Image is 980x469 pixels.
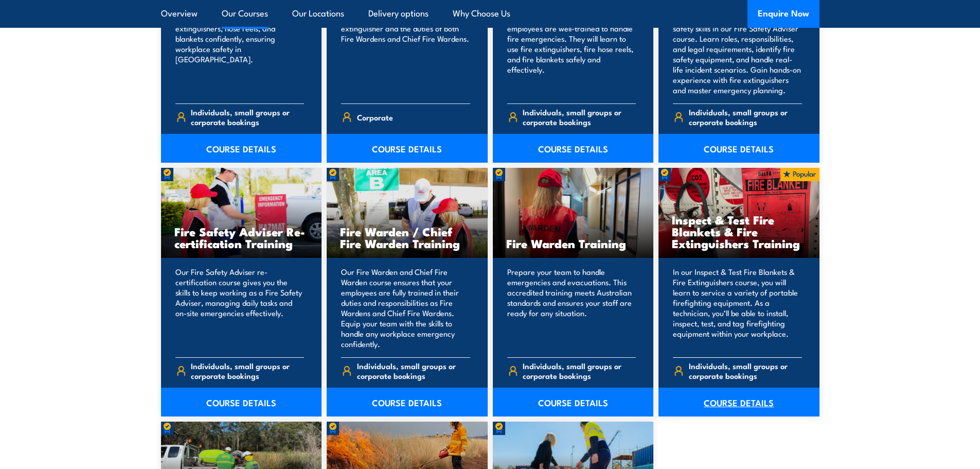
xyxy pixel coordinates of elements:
a: COURSE DETAILS [493,388,654,416]
a: COURSE DETAILS [161,134,322,163]
p: Our Fire Warden and Chief Fire Warden course ensures that your employees are fully trained in the... [341,267,470,349]
a: COURSE DETAILS [161,388,322,416]
p: Train your team in essential fire safety. Learn to use fire extinguishers, hose reels, and blanke... [175,3,305,95]
span: Corporate [357,109,393,125]
h3: Fire Warden / Chief Fire Warden Training [340,225,474,249]
a: COURSE DETAILS [658,134,819,163]
span: Individuals, small groups or corporate bookings [357,361,470,380]
span: Individuals, small groups or corporate bookings [191,107,304,127]
a: COURSE DETAILS [493,134,654,163]
p: Our Fire Safety Adviser re-certification course gives you the skills to keep working as a Fire Sa... [175,267,305,349]
span: Individuals, small groups or corporate bookings [689,107,802,127]
span: Individuals, small groups or corporate bookings [523,107,636,127]
h3: Fire Warden Training [506,237,640,249]
span: Individuals, small groups or corporate bookings [523,361,636,380]
p: Equip your team in [GEOGRAPHIC_DATA] with key fire safety skills in our Fire Safety Adviser cours... [673,3,802,95]
h3: Fire Safety Adviser Re-certification Training [174,225,309,249]
p: Prepare your team to handle emergencies and evacuations. This accredited training meets Australia... [507,267,636,349]
p: Our Fire Extinguisher and Fire Warden course will ensure your employees are well-trained to handl... [507,3,636,95]
p: Our Fire Combo Awareness Day includes training on how to use a fire extinguisher and the duties o... [341,3,470,95]
a: COURSE DETAILS [327,134,488,163]
h3: Inspect & Test Fire Blankets & Fire Extinguishers Training [672,214,806,249]
span: Individuals, small groups or corporate bookings [191,361,304,380]
p: In our Inspect & Test Fire Blankets & Fire Extinguishers course, you will learn to service a vari... [673,267,802,349]
span: Individuals, small groups or corporate bookings [689,361,802,380]
a: COURSE DETAILS [658,388,819,416]
a: COURSE DETAILS [327,388,488,416]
